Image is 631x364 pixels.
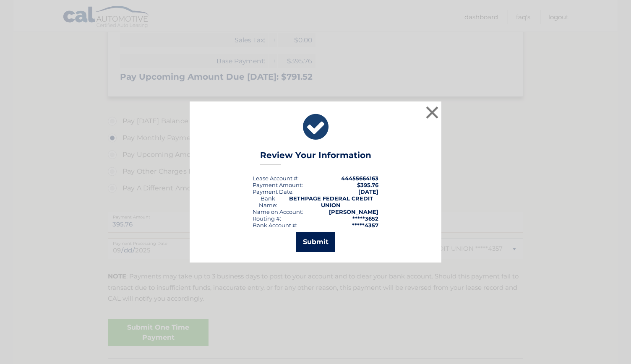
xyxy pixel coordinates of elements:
div: Lease Account #: [253,175,299,182]
span: $395.76 [357,182,378,188]
button: × [424,104,441,121]
h3: Review Your Information [260,150,371,165]
div: Payment Amount: [253,182,303,188]
div: Bank Name: [253,195,284,208]
span: [DATE] [358,188,378,195]
div: Bank Account #: [253,222,297,229]
div: Routing #: [253,215,281,222]
strong: 44455664163 [341,175,378,182]
div: : [253,188,294,195]
span: Payment Date [253,188,292,195]
div: Name on Account: [253,208,303,215]
button: Submit [296,232,335,252]
strong: BETHPAGE FEDERAL CREDIT UNION [289,195,373,208]
strong: [PERSON_NAME] [329,208,378,215]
